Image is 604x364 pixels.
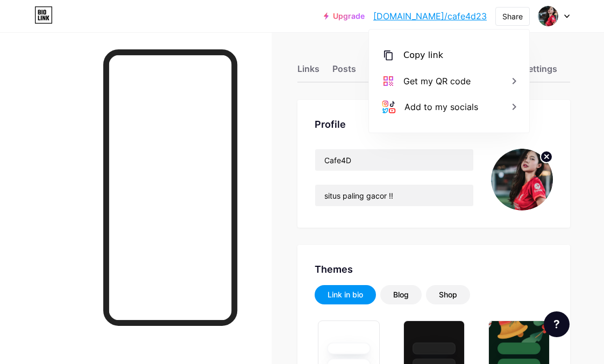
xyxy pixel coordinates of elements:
div: Link in bio [328,289,363,300]
div: Share [502,11,523,22]
input: Name [315,149,473,171]
div: Settings [523,62,557,82]
div: Shop [439,289,457,300]
input: Bio [315,185,473,206]
a: Upgrade [324,12,365,20]
div: Get my QR code [403,75,471,88]
div: Themes [315,262,553,276]
div: Profile [315,117,553,132]
img: cafe4d23 [538,6,558,26]
div: Posts [332,62,356,82]
div: Links [297,62,319,82]
div: Add to my socials [404,100,478,113]
div: Blog [393,289,409,300]
a: [DOMAIN_NAME]/cafe4d23 [373,10,487,23]
img: cafe4d23 [491,149,553,210]
div: Copy link [403,49,443,62]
